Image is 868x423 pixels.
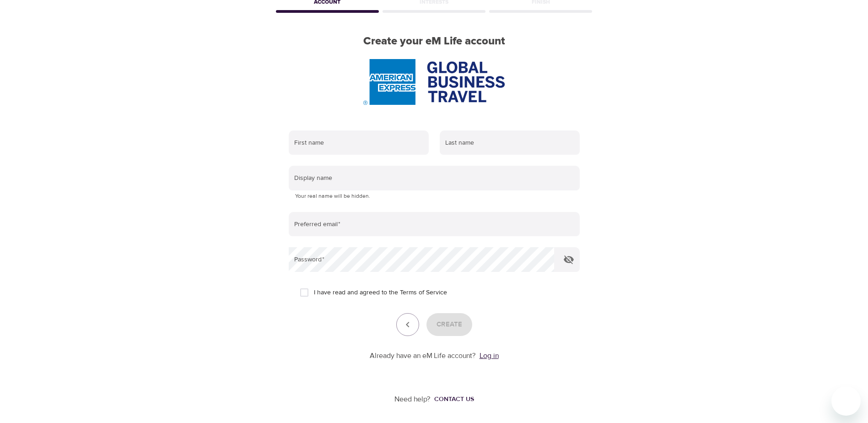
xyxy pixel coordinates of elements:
[400,288,447,298] a: Terms of Service
[480,351,499,360] a: Log in
[274,35,594,48] h2: Create your eM Life account
[431,395,474,404] a: Contact us
[370,351,476,361] p: Already have an eM Life account?
[831,386,861,416] iframe: Button to launch messaging window
[295,192,573,201] p: Your real name will be hidden.
[394,394,431,405] p: Need help?
[434,395,474,404] div: Contact us
[363,59,504,105] img: AmEx%20GBT%20logo.png
[314,288,447,298] span: I have read and agreed to the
